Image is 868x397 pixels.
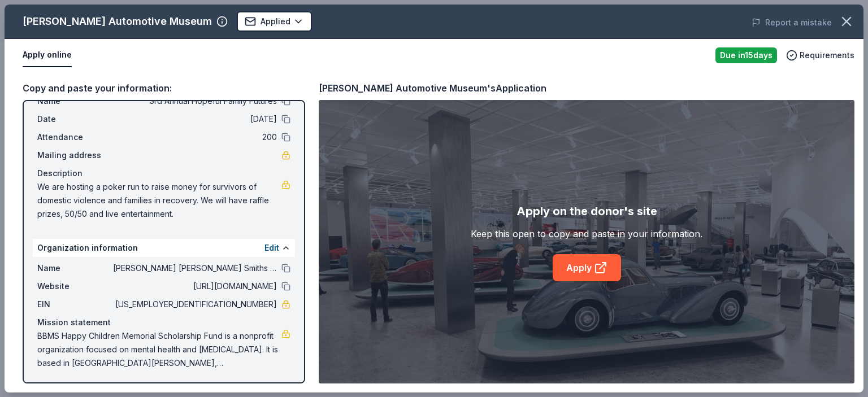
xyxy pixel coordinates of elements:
[37,112,113,126] span: Date
[113,280,277,293] span: [URL][DOMAIN_NAME]
[37,316,290,329] div: Mission statement
[113,298,277,311] span: [US_EMPLOYER_IDENTIFICATION_NUMBER]
[37,280,113,293] span: Website
[37,329,281,370] span: BBMS Happy Children Memorial Scholarship Fund is a nonprofit organization focused on mental healt...
[37,149,113,162] span: Mailing address
[113,130,277,144] span: 200
[715,47,777,63] div: Due in 15 days
[23,12,212,30] div: [PERSON_NAME] Automotive Museum
[752,16,832,29] button: Report a mistake
[517,202,657,220] div: Apply on the donor's site
[33,239,295,257] div: Organization information
[261,15,290,28] span: Applied
[23,81,305,95] div: Copy and paste your information:
[113,112,277,126] span: [DATE]
[37,298,113,311] span: EIN
[113,94,277,108] span: 3rd Annual Hopeful Family Futures
[264,241,279,255] button: Edit
[800,49,854,62] span: Requirements
[553,254,621,281] a: Apply
[23,43,72,67] button: Apply online
[113,261,277,275] span: [PERSON_NAME] [PERSON_NAME] Smiths Happy Children Memorial Scholarship Fu
[37,130,113,144] span: Attendance
[786,49,854,62] button: Requirements
[37,261,113,275] span: Name
[471,227,702,241] div: Keep this open to copy and paste in your information.
[237,11,312,32] button: Applied
[37,180,281,221] span: We are hosting a poker run to raise money for survivors of domestic violence and families in reco...
[37,94,113,108] span: Name
[37,167,290,180] div: Description
[319,81,546,95] div: [PERSON_NAME] Automotive Museum's Application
